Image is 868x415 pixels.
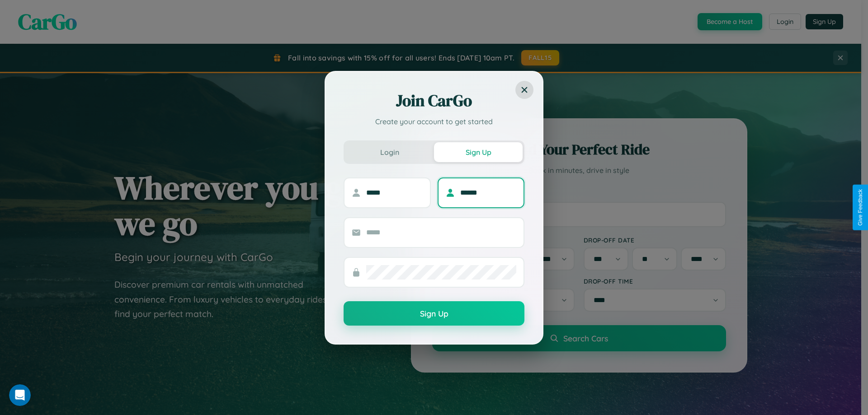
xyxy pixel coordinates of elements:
button: Login [345,142,434,162]
button: Sign Up [344,301,524,326]
h2: Join CarGo [344,90,524,112]
iframe: Intercom live chat [9,384,31,406]
button: Sign Up [434,142,523,162]
p: Create your account to get started [344,116,524,127]
div: Give Feedback [857,189,863,226]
